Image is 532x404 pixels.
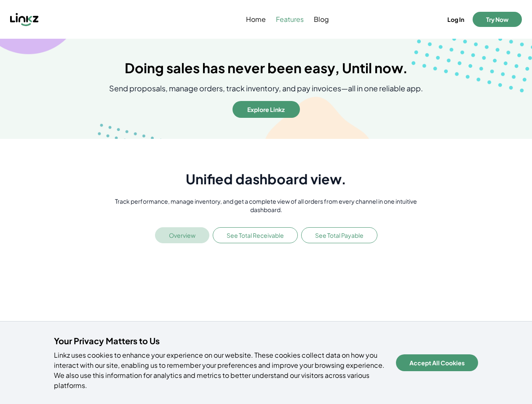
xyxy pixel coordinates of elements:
[314,14,329,24] span: Blog
[109,82,423,94] p: Send proposals, manage orders, track inventory, and pay invoices—all in one reliable app.
[274,14,305,24] a: Features
[312,14,331,24] a: Blog
[396,354,478,371] button: Accept All Cookies
[54,335,386,347] h4: Your Privacy Matters to Us
[213,227,298,243] button: See Total Receivable
[125,60,408,76] h1: Doing sales has never been easy, Until now.
[244,14,267,24] a: Home
[54,350,386,391] p: Linkz uses cookies to enhance your experience on our website. These cookies collect data on how y...
[276,14,304,24] span: Features
[246,14,266,24] span: Home
[10,13,39,26] img: Linkz logo
[473,12,522,27] button: Try Now
[155,227,209,243] button: Overview
[105,197,427,214] p: Track performance, manage inventory, and get a complete view of all orders from every channel in ...
[105,171,427,187] h1: Unified dashboard view.
[301,227,377,243] button: See Total Payable
[446,13,466,25] button: Log In
[233,101,300,118] button: Explore Linkz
